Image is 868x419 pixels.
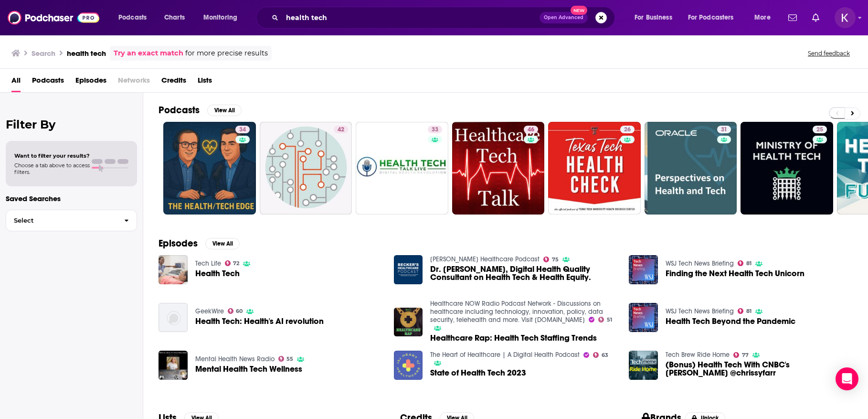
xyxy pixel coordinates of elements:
span: Health Tech Beyond the Pandemic [666,317,795,325]
a: Dr. Erkeda DeRouen, Digital Health Quality Consultant on Health Tech & Health Equity. [394,255,423,284]
a: 42 [260,122,352,215]
button: Open AdvancedNew [540,12,588,23]
span: 60 [236,309,243,313]
span: 55 [286,357,293,361]
a: Health Tech [195,269,240,278]
span: 63 [602,353,608,357]
span: New [571,6,588,15]
a: Try an exact match [114,48,183,59]
span: (Bonus) Health Tech With CNBC's [PERSON_NAME] @chrissyfarr [666,361,853,377]
a: 31 [717,126,731,133]
button: Select [6,210,137,231]
span: Want to filter your results? [14,152,90,159]
span: 26 [624,125,631,135]
span: 25 [816,125,823,135]
a: 60 [228,308,243,314]
a: 25 [741,122,833,215]
button: open menu [112,10,159,25]
button: open menu [748,10,783,25]
a: 46 [524,126,538,133]
a: PodcastsView All [159,104,242,116]
a: Health Tech [159,255,188,284]
img: Health Tech Beyond the Pandemic [629,303,658,332]
a: Finding the Next Health Tech Unicorn [666,269,804,278]
span: 46 [528,125,534,135]
a: WSJ Tech News Briefing [666,307,734,315]
a: 72 [225,260,240,266]
a: Mental Health News Radio [195,355,275,363]
span: 42 [338,125,344,135]
span: Credits [161,73,186,92]
span: 51 [607,318,612,322]
span: 34 [239,125,246,135]
a: Tech Life [195,259,221,268]
img: Podchaser - Follow, Share and Rate Podcasts [8,9,99,27]
a: 34 [163,122,256,215]
button: Show profile menu [835,7,856,28]
img: User Profile [835,7,856,28]
a: 81 [738,308,752,314]
span: Networks [118,73,150,92]
a: 34 [235,126,250,133]
a: Becker’s Healthcare Podcast [430,255,540,263]
span: Charts [164,11,185,24]
span: Healthcare Rap: Health Tech Staffing Trends [430,334,597,342]
h3: Search [32,49,55,58]
span: 31 [721,125,727,135]
a: 75 [543,257,559,262]
img: State of Health Tech 2023 [394,351,423,380]
a: The Heart of Healthcare | A Digital Health Podcast [430,351,580,359]
img: Mental Health Tech Wellness [159,351,188,380]
a: WSJ Tech News Briefing [666,259,734,268]
a: Tech Brew Ride Home [666,351,730,359]
span: Logged in as kwignall [835,7,856,28]
span: Select [6,217,116,224]
span: 81 [746,309,752,313]
a: Episodes [75,73,106,92]
span: Monitoring [203,11,237,24]
h2: Filter By [6,118,137,131]
a: 31 [645,122,737,215]
a: EpisodesView All [159,237,240,249]
span: Mental Health Tech Wellness [195,365,302,373]
a: Healthcare Rap: Health Tech Staffing Trends [394,308,423,337]
span: For Podcasters [688,11,734,24]
button: View All [207,105,242,116]
span: 72 [233,261,239,266]
span: Podcasts [118,11,147,24]
span: 77 [742,353,749,357]
a: 26 [548,122,641,215]
span: 75 [552,258,559,262]
a: Dr. Erkeda DeRouen, Digital Health Quality Consultant on Health Tech & Health Equity. [430,265,617,281]
button: View All [205,238,240,249]
span: Health Tech: Health's AI revolution [195,317,324,325]
div: Search podcasts, credits, & more... [265,7,624,29]
span: More [754,11,771,24]
a: Podcasts [32,73,64,92]
input: Search podcasts, credits, & more... [282,10,540,25]
span: State of Health Tech 2023 [430,369,526,377]
img: Finding the Next Health Tech Unicorn [629,255,658,284]
a: All [11,73,21,92]
a: 77 [733,352,749,358]
button: Send feedback [805,49,853,57]
span: for more precise results [185,48,268,59]
a: 33 [356,122,448,215]
span: 33 [432,125,438,135]
button: open menu [682,10,748,25]
a: Health Tech: Health's AI revolution [159,303,188,332]
img: (Bonus) Health Tech With CNBC's Christina Farr @chrissyfarr [629,351,658,380]
a: 81 [738,260,752,266]
a: Show notifications dropdown [808,10,823,26]
a: Healthcare NOW Radio Podcast Network - Discussions on healthcare including technology, innovation... [430,300,603,324]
